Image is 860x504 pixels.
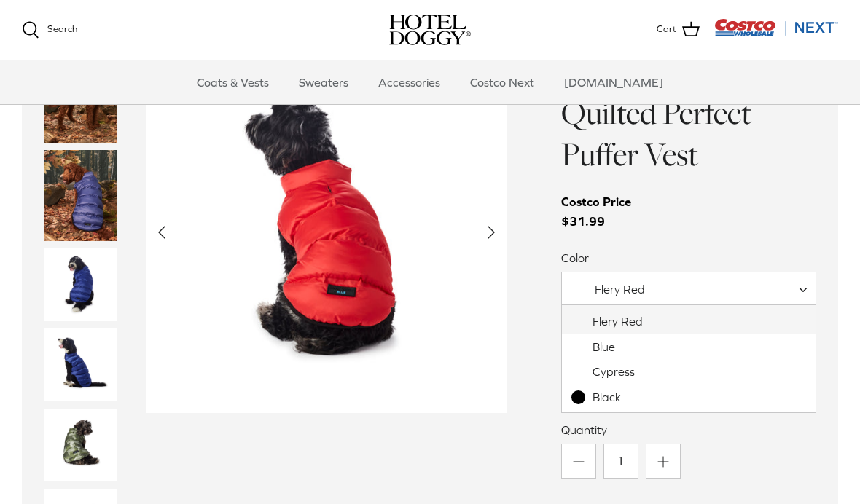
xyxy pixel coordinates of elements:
a: Show Gallery [146,52,507,413]
span: Search [47,23,77,34]
a: Coats & Vests [184,60,282,104]
img: Costco Next [714,18,838,36]
span: Cypress [593,365,635,378]
button: Previous [146,216,178,248]
a: Thumbnail Link [44,150,117,241]
a: Thumbnail Link [44,248,117,321]
div: Costco Price [561,192,631,212]
a: hoteldoggy.com hoteldoggycom [389,15,471,45]
label: Color [561,250,816,266]
span: Black [593,390,621,403]
a: Search [22,21,77,39]
span: Blue [593,340,615,353]
span: Cart [657,22,676,37]
a: Costco Next [457,60,547,104]
button: Next [475,216,507,248]
a: Cart [657,20,700,39]
a: Hotel Doggy Quilted Perfect Puffer Vest [561,50,751,176]
label: Quantity [561,422,816,438]
img: hoteldoggycom [389,15,471,45]
a: [DOMAIN_NAME] [551,60,676,104]
span: Flery Red [593,315,643,328]
input: Quantity [603,444,638,479]
a: Visit Costco Next [714,28,838,39]
span: $31.99 [561,192,646,232]
a: Sweaters [286,60,361,104]
span: Flery Red [561,272,816,307]
a: Accessories [365,60,453,104]
a: Thumbnail Link [44,409,117,481]
span: Flery Red [595,283,645,296]
span: Flery Red [562,282,674,297]
a: Thumbnail Link [44,328,117,401]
